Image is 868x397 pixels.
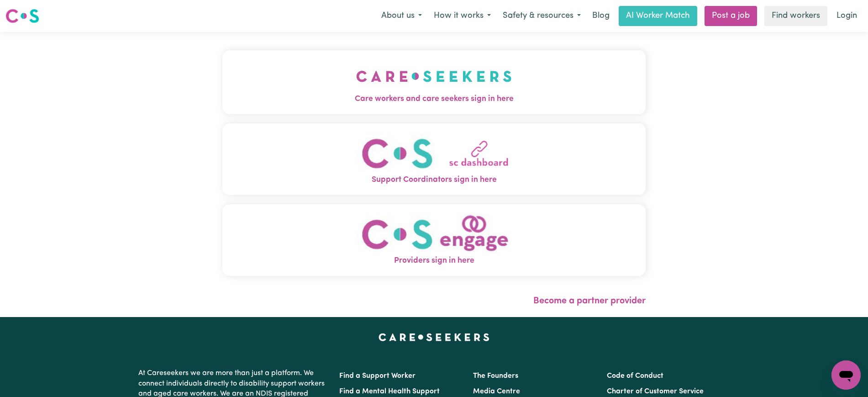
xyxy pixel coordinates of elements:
a: Careseekers logo [5,5,39,26]
span: Providers sign in here [222,255,646,267]
a: Find workers [764,6,827,26]
button: How it works [428,6,497,26]
button: Care workers and care seekers sign in here [222,50,646,114]
a: Code of Conduct [607,372,663,380]
a: Become a partner provider [533,296,646,306]
a: Find a Support Worker [339,372,416,380]
iframe: Button to launch messaging window [831,360,861,390]
a: Login [831,6,863,26]
a: Careseekers home page [379,333,489,341]
a: Media Centre [473,388,520,395]
span: Support Coordinators sign in here [222,174,646,186]
span: Care workers and care seekers sign in here [222,93,646,105]
button: Safety & resources [497,6,587,26]
button: Support Coordinators sign in here [222,123,646,195]
a: Charter of Customer Service [607,388,704,395]
a: The Founders [473,372,518,380]
button: About us [375,6,428,26]
button: Providers sign in here [222,204,646,276]
a: Blog [587,6,615,26]
a: AI Worker Match [619,6,697,26]
a: Post a job [705,6,757,26]
img: Careseekers logo [5,8,39,24]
